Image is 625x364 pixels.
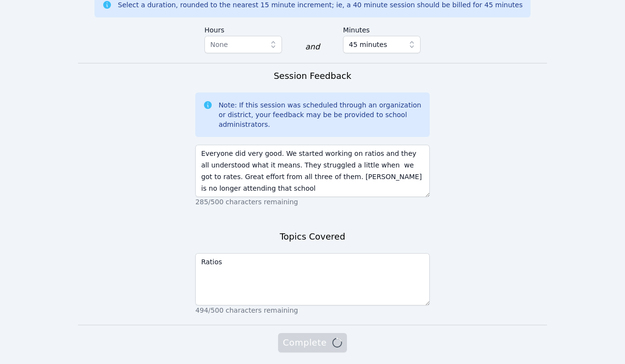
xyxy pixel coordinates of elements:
h3: Session Feedback [274,69,351,83]
span: None [210,41,228,48]
span: 45 minutes [349,39,387,50]
p: 494/500 characters remaining [195,305,430,315]
label: Hours [204,21,282,36]
label: Minutes [343,21,421,36]
div: and [305,41,320,53]
textarea: Everyone did very good. We started working on ratios and they all understood what it means. They ... [195,145,430,197]
textarea: Ratios [195,253,430,305]
h3: Topics Covered [280,230,345,243]
button: Complete [278,333,347,352]
button: None [204,36,282,53]
div: Note: If this session was scheduled through an organization or district, your feedback may be be ... [219,100,422,129]
span: Complete [283,336,342,349]
button: 45 minutes [343,36,421,53]
p: 285/500 characters remaining [195,197,430,207]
